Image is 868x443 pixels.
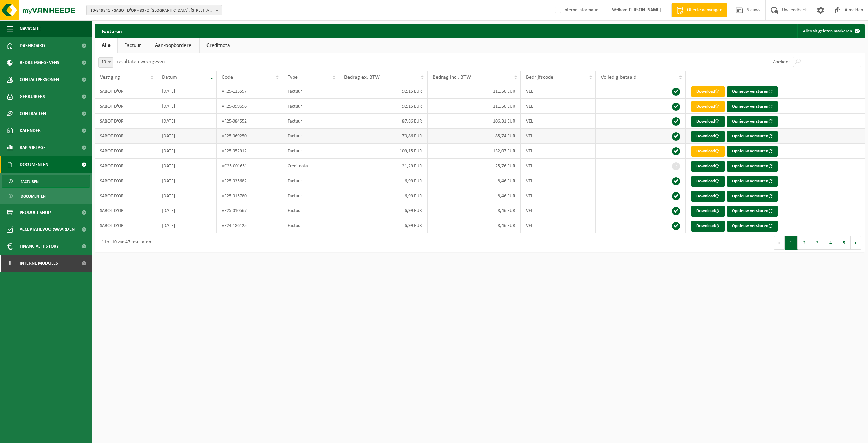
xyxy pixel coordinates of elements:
[691,86,725,97] a: Download
[20,139,46,156] span: Rapportage
[157,114,217,129] td: [DATE]
[217,188,282,203] td: VF25-015780
[339,99,428,114] td: 92,15 EUR
[282,114,339,129] td: Factuur
[217,84,282,99] td: VF25-115557
[157,218,217,233] td: [DATE]
[554,5,598,15] label: Interne informatie
[691,191,725,202] a: Download
[95,24,129,37] h2: Facturen
[95,114,157,129] td: SABOT D'OR
[691,131,725,142] a: Download
[691,101,725,112] a: Download
[20,105,46,122] span: Contracten
[521,99,596,114] td: VEL
[521,84,596,99] td: VEL
[95,218,157,233] td: SABOT D'OR
[691,146,725,157] a: Download
[428,203,521,218] td: 8,46 EUR
[339,173,428,188] td: 6,99 EUR
[95,99,157,114] td: SABOT D'OR
[217,129,282,144] td: VF25-069250
[157,144,217,159] td: [DATE]
[157,203,217,218] td: [DATE]
[521,203,596,218] td: VEL
[339,159,428,173] td: -21,29 EUR
[95,173,157,188] td: SABOT D'OR
[95,38,117,53] a: Alle
[428,144,521,159] td: 132,07 EUR
[521,218,596,233] td: VEL
[21,175,39,188] span: Facturen
[20,255,58,272] span: Interne modules
[95,84,157,99] td: SABOT D'OR
[98,237,151,249] div: 1 tot 10 van 47 resultaten
[797,24,864,38] button: Alles als gelezen markeren
[118,38,148,53] a: Factuur
[20,204,51,221] span: Product Shop
[727,86,778,97] button: Opnieuw versturen
[157,99,217,114] td: [DATE]
[95,159,157,173] td: SABOT D'OR
[282,218,339,233] td: Factuur
[428,173,521,188] td: 8,46 EUR
[217,99,282,114] td: VF25-099696
[282,159,339,173] td: Creditnota
[344,75,380,80] span: Bedrag ex. BTW
[691,206,725,217] a: Download
[851,236,861,250] button: Next
[157,84,217,99] td: [DATE]
[217,114,282,129] td: VF25-084552
[526,75,553,80] span: Bedrijfscode
[20,156,48,173] span: Documenten
[20,37,45,54] span: Dashboard
[774,236,785,250] button: Previous
[100,75,120,80] span: Vestiging
[727,146,778,157] button: Opnieuw versturen
[157,129,217,144] td: [DATE]
[691,176,725,187] a: Download
[627,7,661,13] strong: [PERSON_NAME]
[428,84,521,99] td: 111,50 EUR
[773,59,790,65] label: Zoeken:
[282,173,339,188] td: Factuur
[727,176,778,187] button: Opnieuw versturen
[339,84,428,99] td: 92,15 EUR
[691,221,725,232] a: Download
[282,203,339,218] td: Factuur
[824,236,837,250] button: 4
[200,38,237,53] a: Creditnota
[95,188,157,203] td: SABOT D'OR
[282,84,339,99] td: Factuur
[157,188,217,203] td: [DATE]
[21,190,46,203] span: Documenten
[222,75,233,80] span: Code
[428,99,521,114] td: 111,50 EUR
[20,238,59,255] span: Financial History
[95,203,157,218] td: SABOT D'OR
[86,5,222,15] button: 10-849843 - SABOT D'OR - 8370 [GEOGRAPHIC_DATA], [STREET_ADDRESS]
[521,173,596,188] td: VEL
[671,3,727,17] a: Offerte aanvragen
[7,255,13,272] span: I
[217,173,282,188] td: VF25-035682
[339,218,428,233] td: 6,99 EUR
[339,144,428,159] td: 109,15 EUR
[727,221,778,232] button: Opnieuw versturen
[217,159,282,173] td: VC25-001651
[521,129,596,144] td: VEL
[95,144,157,159] td: SABOT D'OR
[428,114,521,129] td: 106,31 EUR
[691,161,725,172] a: Download
[727,161,778,172] button: Opnieuw versturen
[162,75,177,80] span: Datum
[2,175,90,188] a: Facturen
[20,54,59,71] span: Bedrijfsgegevens
[727,191,778,202] button: Opnieuw versturen
[20,20,41,37] span: Navigatie
[727,206,778,217] button: Opnieuw versturen
[148,38,199,53] a: Aankoopborderel
[90,5,213,16] span: 10-849843 - SABOT D'OR - 8370 [GEOGRAPHIC_DATA], [STREET_ADDRESS]
[282,129,339,144] td: Factuur
[433,75,471,80] span: Bedrag incl. BTW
